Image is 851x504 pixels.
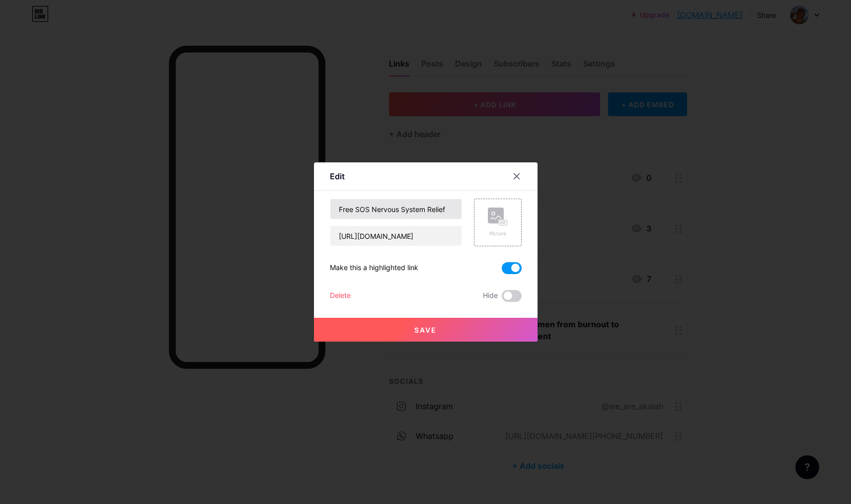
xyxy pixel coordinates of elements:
[330,290,351,302] div: Delete
[414,326,437,334] span: Save
[330,199,462,219] input: Title
[330,170,345,182] div: Edit
[488,230,508,237] div: Picture
[330,262,418,274] div: Make this a highlighted link
[314,318,538,342] button: Save
[330,226,462,246] input: URL
[483,290,498,302] span: Hide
